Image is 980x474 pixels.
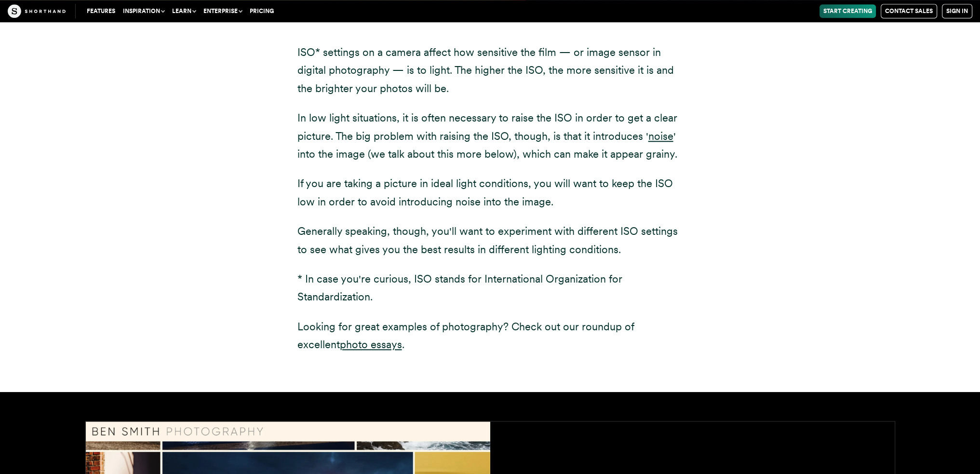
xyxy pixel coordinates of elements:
[340,338,402,351] a: photo essays
[200,4,246,18] button: Enterprise
[297,318,683,354] p: Looking for great examples of photography? Check out our roundup of excellent .
[819,4,876,18] a: Start Creating
[648,130,673,142] a: noise
[8,4,66,18] img: The Craft
[942,4,972,18] a: Sign in
[246,4,278,18] a: Pricing
[297,175,683,211] p: If you are taking a picture in ideal light conditions, you will want to keep the ISO low in order...
[119,4,168,18] button: Inspiration
[297,109,683,163] p: In low light situations, it is often necessary to raise the ISO in order to get a clear picture. ...
[168,4,200,18] button: Learn
[297,270,683,306] p: * In case you're curious, ISO stands for International Organization for Standardization.
[297,222,683,258] p: Generally speaking, though, you'll want to experiment with different ISO settings to see what giv...
[83,4,119,18] a: Features
[881,4,937,18] a: Contact Sales
[297,43,683,97] p: ISO* settings on a camera affect how sensitive the film — or image sensor in digital photography ...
